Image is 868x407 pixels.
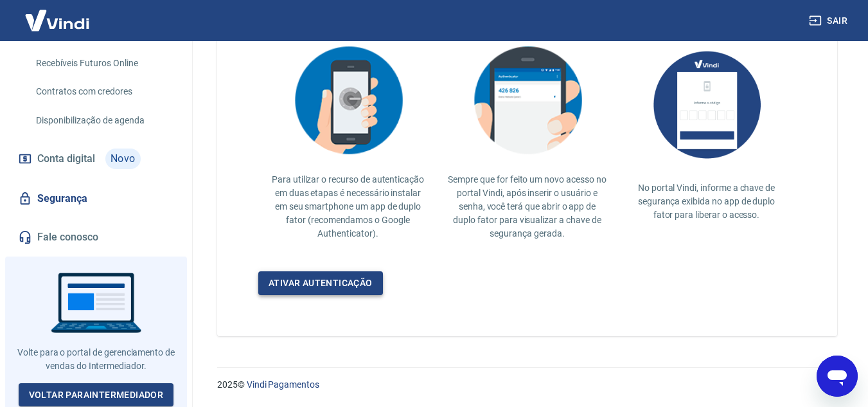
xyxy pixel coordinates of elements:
a: Segurança [15,185,177,213]
a: Ativar autenticação [258,271,383,295]
a: Disponibilização de agenda [31,107,177,134]
span: Novo [105,149,141,169]
img: AUbNX1O5CQAAAABJRU5ErkJggg== [642,38,771,171]
a: Conta digitalNovo [15,143,177,174]
a: Fale conosco [15,223,177,251]
p: 2025 © [217,378,837,392]
a: Recebíveis Futuros Online [31,50,177,77]
button: Sair [806,9,853,33]
p: Para utilizar o recurso de autenticação em duas etapas é necessário instalar em seu smartphone um... [269,173,427,240]
img: explication-mfa3.c449ef126faf1c3e3bb9.png [463,38,592,163]
p: No portal Vindi, informe a chave de segurança exibida no app de duplo fator para liberar o acesso. [627,181,786,222]
img: Vindi [15,1,99,40]
a: Vindi Pagamentos [247,379,319,390]
span: Conta digital [37,150,95,168]
img: explication-mfa2.908d58f25590a47144d3.png [284,38,412,163]
p: Sempre que for feito um novo acesso no portal Vindi, após inserir o usuário e senha, você terá qu... [448,173,607,240]
iframe: Botão para abrir a janela de mensagens, conversa em andamento [817,356,858,397]
a: Contratos com credores [31,78,177,105]
a: Voltar paraIntermediador [19,383,174,407]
